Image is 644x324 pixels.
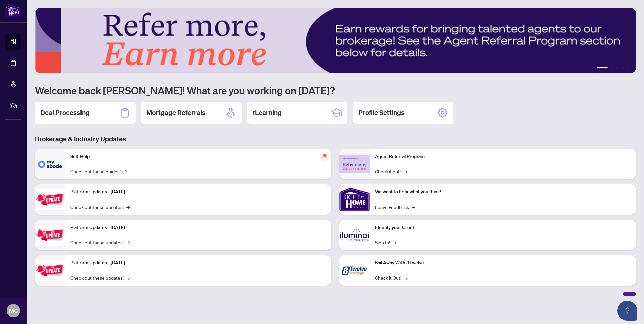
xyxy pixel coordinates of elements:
[35,84,636,97] h1: Welcome back [PERSON_NAME]! What are you working on [DATE]?
[617,301,637,321] button: Open asap
[339,220,370,250] img: Identify your Client
[35,8,636,73] img: Slide 0
[5,5,21,17] img: logo
[412,203,415,211] span: →
[339,255,370,286] img: Sail Away With 8Twelve
[393,239,396,246] span: →
[9,306,18,315] span: MC
[35,149,65,179] img: Self-Help
[627,67,629,69] button: 5
[610,67,613,69] button: 2
[339,155,370,173] img: Agent Referral Program
[70,203,130,211] a: Check out these updates!→
[126,239,130,246] span: →
[70,153,326,160] p: Self-Help
[123,168,127,175] span: →
[70,259,326,267] p: Platform Updates - [DATE]
[35,225,65,246] img: Platform Updates - July 8, 2025
[621,67,624,69] button: 4
[70,239,130,246] a: Check out these updates!→
[358,108,405,117] h2: Profile Settings
[375,259,631,267] p: Sail Away With 8Twelve
[40,108,90,117] h2: Deal Processing
[35,134,636,144] h3: Brokerage & Industry Updates
[339,184,370,215] img: We want to hear what you think!
[375,188,631,196] p: We want to hear what you think!
[375,274,408,281] a: Check it Out!→
[126,274,130,281] span: →
[70,274,130,281] a: Check out these updates!→
[146,108,205,117] h2: Mortgage Referrals
[252,108,282,117] h2: rLearning
[597,67,608,69] button: 1
[35,260,65,281] img: Platform Updates - June 23, 2025
[126,203,130,211] span: →
[404,274,408,281] span: →
[375,153,631,160] p: Agent Referral Program
[375,224,631,231] p: Identify your Client
[375,168,407,175] a: Check it out!→
[404,168,407,175] span: →
[70,168,127,175] a: Check out these guides!→
[35,189,65,210] img: Platform Updates - July 21, 2025
[616,67,619,69] button: 3
[70,224,326,231] p: Platform Updates - [DATE]
[375,239,396,246] a: Sign In!→
[375,203,415,211] a: Leave Feedback→
[70,188,326,196] p: Platform Updates - [DATE]
[321,152,329,160] span: pushpin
